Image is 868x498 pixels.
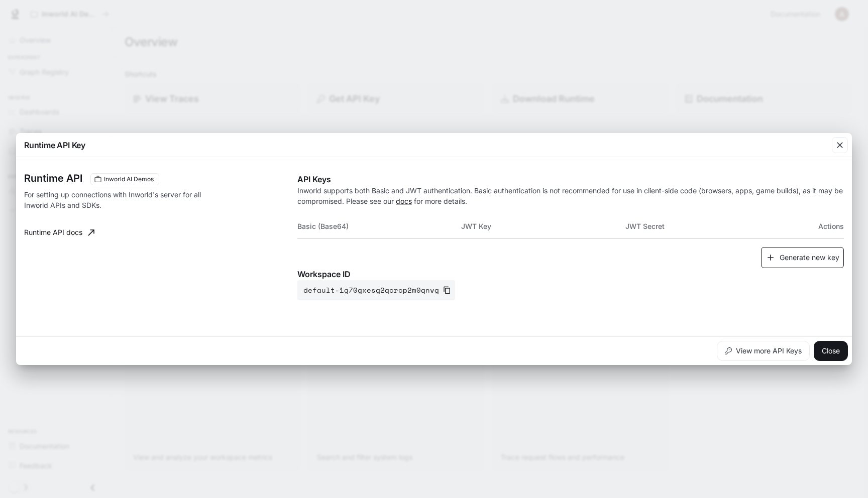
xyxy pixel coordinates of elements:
[814,341,848,361] button: Close
[297,185,844,206] p: Inworld supports both Basic and JWT authentication. Basic authentication is not recommended for u...
[717,341,810,361] button: View more API Keys
[789,214,844,238] th: Actions
[396,197,412,205] a: docs
[297,214,461,238] th: Basic (Base64)
[297,280,455,300] button: default-1g70gxesg2qcrcp2m0qnvg
[100,175,158,184] span: Inworld AI Demos
[461,214,625,238] th: JWT Key
[24,189,223,210] p: For setting up connections with Inworld's server for all Inworld APIs and SDKs.
[24,173,82,183] h3: Runtime API
[761,247,844,269] button: Generate new key
[297,268,844,280] p: Workspace ID
[625,214,789,238] th: JWT Secret
[20,222,98,242] a: Runtime API docs
[297,173,844,185] p: API Keys
[24,139,85,151] p: Runtime API Key
[90,173,159,185] div: These keys will apply to your current workspace only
